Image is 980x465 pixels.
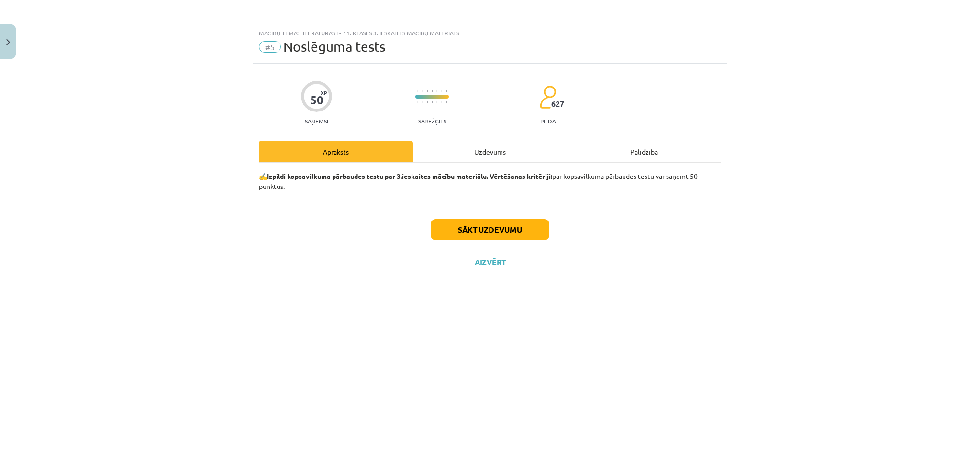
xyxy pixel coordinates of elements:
[551,100,564,108] span: 627
[441,101,442,103] img: icon-short-line-57e1e144782c952c97e751825c79c345078a6d821885a25fce030b3d8c18986b.svg
[436,101,437,103] img: icon-short-line-57e1e144782c952c97e751825c79c345078a6d821885a25fce030b3d8c18986b.svg
[441,90,442,92] img: icon-short-line-57e1e144782c952c97e751825c79c345078a6d821885a25fce030b3d8c18986b.svg
[418,118,446,124] p: Sarežģīts
[431,219,549,240] button: Sākt uzdevumu
[432,101,433,103] img: icon-short-line-57e1e144782c952c97e751825c79c345078a6d821885a25fce030b3d8c18986b.svg
[446,101,447,103] img: icon-short-line-57e1e144782c952c97e751825c79c345078a6d821885a25fce030b3d8c18986b.svg
[417,101,418,103] img: icon-short-line-57e1e144782c952c97e751825c79c345078a6d821885a25fce030b3d8c18986b.svg
[427,101,428,103] img: icon-short-line-57e1e144782c952c97e751825c79c345078a6d821885a25fce030b3d8c18986b.svg
[539,85,556,109] img: students-c634bb4e5e11cddfef0936a35e636f08e4e9abd3cc4e673bd6f9a4125e45ecb1.svg
[422,90,423,92] img: icon-short-line-57e1e144782c952c97e751825c79c345078a6d821885a25fce030b3d8c18986b.svg
[267,172,552,180] b: Izpildi kopsavilkuma pārbaudes testu par 3.ieskaites mācību materiālu. Vērtēšanas kritēriji:
[413,141,567,162] div: Uzdevums
[446,90,447,92] img: icon-short-line-57e1e144782c952c97e751825c79c345078a6d821885a25fce030b3d8c18986b.svg
[301,118,332,124] p: Saņemsi
[436,90,437,92] img: icon-short-line-57e1e144782c952c97e751825c79c345078a6d821885a25fce030b3d8c18986b.svg
[427,90,428,92] img: icon-short-line-57e1e144782c952c97e751825c79c345078a6d821885a25fce030b3d8c18986b.svg
[321,90,327,95] span: XP
[422,101,423,103] img: icon-short-line-57e1e144782c952c97e751825c79c345078a6d821885a25fce030b3d8c18986b.svg
[310,93,323,107] div: 50
[259,171,721,191] p: ✍️ par kopsavilkuma pārbaudes testu var saņemt 50 punktus.
[259,30,721,36] div: Mācību tēma: Literatūras i - 11. klases 3. ieskaites mācību materiāls
[540,118,556,124] p: pilda
[432,90,433,92] img: icon-short-line-57e1e144782c952c97e751825c79c345078a6d821885a25fce030b3d8c18986b.svg
[283,39,385,55] span: Noslēguma tests
[259,41,281,53] span: #5
[472,257,508,267] button: Aizvērt
[6,39,10,45] img: icon-close-lesson-0947bae3869378f0d4975bcd49f059093ad1ed9edebbc8119c70593378902aed.svg
[417,90,418,92] img: icon-short-line-57e1e144782c952c97e751825c79c345078a6d821885a25fce030b3d8c18986b.svg
[567,141,721,162] div: Palīdzība
[259,141,413,162] div: Apraksts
